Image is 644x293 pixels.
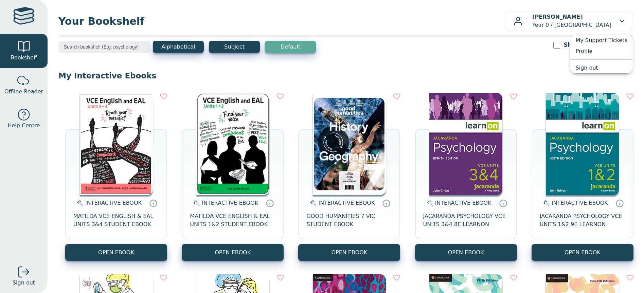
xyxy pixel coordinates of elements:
[308,199,317,207] img: interactive.svg
[73,212,159,228] span: MATILDA VCE ENGLISH & EAL UNITS 3&4 STUDENT EBOOK
[570,46,633,57] a: Profile
[505,11,633,31] button: [PERSON_NAME]Year 0 / [GEOGRAPHIC_DATA]
[190,212,275,228] span: MATILDA VCE ENGLISH & EAL UNITS 1&2 STUDENT EBOOK
[209,41,260,53] button: Subject
[382,199,390,207] a: Interactive eBooks are accessed online via the publisher’s portal. They contain interactive resou...
[546,93,619,195] img: 5dbb8fc4-eac2-4bdb-8cd5-a7394438c953.jpg
[58,14,505,29] span: Your Bookshelf
[306,212,392,228] span: GOOD HUMANITIES 7 VIC STUDENT EBOOK
[196,93,269,195] img: fa827ae5-b1be-4d8a-aefe-4f65f413543b.png
[541,199,550,207] img: interactive.svg
[266,199,274,207] a: Interactive eBooks are accessed online via the publisher’s portal. They contain interactive resou...
[532,13,611,29] p: Year 0 / [GEOGRAPHIC_DATA]
[85,200,142,206] span: INTERACTIVE EBOOK
[298,244,400,261] button: OPEN EBOOK
[153,41,204,53] button: Alphabetical
[182,244,284,261] button: OPEN EBOOK
[499,199,507,207] a: Interactive eBooks are accessed online via the publisher’s portal. They contain interactive resou...
[429,93,502,195] img: 4bb61bf8-509a-4e9e-bd77-88deacee2c2e.jpg
[58,71,633,81] p: My Interactive Ebooks
[532,244,633,261] button: OPEN EBOOK
[415,244,517,261] button: OPEN EBOOK
[532,14,583,20] b: [PERSON_NAME]
[7,122,40,130] span: Help Centre
[313,93,386,195] img: c71c2be2-8d91-e911-a97e-0272d098c78b.png
[570,35,633,74] ul: [PERSON_NAME]Year 0 / [GEOGRAPHIC_DATA]
[563,41,633,49] label: Show Expired Ebooks
[570,35,633,46] a: My Support Tickets
[540,212,625,228] span: JACARANDA PSYCHOLOGY VCE UNITS 1&2 9E LEARNON
[425,199,433,207] img: interactive.svg
[202,200,258,206] span: INTERACTIVE EBOOK
[615,199,624,207] a: Interactive eBooks are accessed online via the publisher’s portal. They contain interactive resou...
[65,244,167,261] button: OPEN EBOOK
[265,41,316,53] button: Default
[75,199,84,207] img: interactive.svg
[570,62,633,73] a: Sign out
[435,200,491,206] span: INTERACTIVE EBOOK
[192,199,200,207] img: interactive.svg
[80,93,153,195] img: e640b99c-8375-4517-8bb4-be3159db8a5c.jpg
[149,199,157,207] a: Interactive eBooks are accessed online via the publisher’s portal. They contain interactive resou...
[423,212,509,228] span: JACARANDA PSYCHOLOGY VCE UNITS 3&4 8E LEARNON
[318,200,375,206] span: INTERACTIVE EBOOK
[4,88,43,96] span: Offline Reader
[552,200,608,206] span: INTERACTIVE EBOOK
[11,54,37,62] span: Bookshelf
[13,279,35,287] span: Sign out
[58,41,150,53] input: Search bookshelf (E.g: psychology)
